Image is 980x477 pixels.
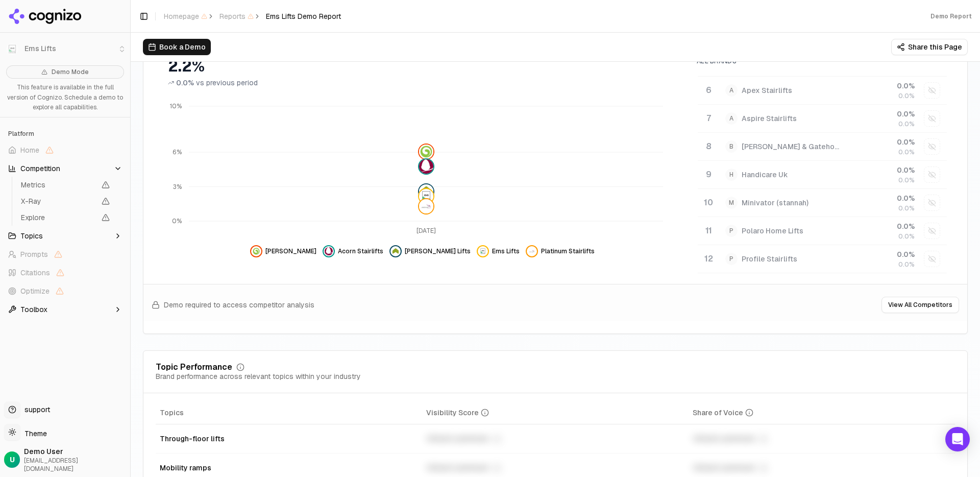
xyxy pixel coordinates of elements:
[742,113,797,124] div: Aspire Stairlifts
[742,198,808,208] div: Minivator (stannah)
[898,120,915,128] span: 0.0%
[173,183,182,191] tspan: 3%
[173,149,182,157] tspan: 6%
[24,446,126,457] span: Demo User
[945,427,970,451] div: Open Intercom Messenger
[4,160,126,177] button: Competition
[850,137,915,147] div: 0.0 %
[541,247,595,255] span: Platinum Stairlifts
[4,126,126,142] div: Platform
[4,228,126,244] button: Topics
[156,401,422,424] th: Topics
[698,161,947,189] tr: 9HHandicare Uk0.0%0.0%Show handicare uk data
[416,227,436,235] tspan: [DATE]
[725,253,738,265] span: P
[725,112,738,125] span: A
[898,176,915,184] span: 0.0%
[160,434,418,444] div: Through-floor lifts
[477,245,520,257] button: Hide ems lifts data
[265,247,316,255] span: [PERSON_NAME]
[898,232,915,241] span: 0.0%
[172,218,182,226] tspan: 0%
[156,371,361,381] div: Brand performance across relevant topics within your industry
[924,110,940,127] button: Show aspire stairlifts data
[405,247,471,255] span: [PERSON_NAME] Lifts
[702,253,715,265] div: 12
[419,145,433,159] img: savaria
[850,221,915,231] div: 0.0 %
[266,11,341,21] span: Ems Lifts Demo Report
[20,231,43,241] span: Topics
[725,84,738,97] span: A
[219,11,254,21] span: Reports
[698,245,947,273] tr: 12PProfile Stairlifts0.0%0.0%Show profile stairlifts data
[742,141,842,152] div: [PERSON_NAME] & Gatehouse
[725,169,738,181] span: H
[426,433,684,445] div: Unlock premium
[20,429,47,438] span: Theme
[164,11,207,21] span: Homepage
[725,140,738,153] span: B
[6,83,124,113] p: This feature is available in the full version of Cognizo. Schedule a demo to explore all capabili...
[742,85,792,96] div: Apex Stairlifts
[898,148,915,156] span: 0.0%
[881,297,959,313] button: View All Competitors
[160,463,418,473] div: Mobility ramps
[924,251,940,267] button: Show profile stairlifts data
[4,301,126,318] button: Toolbox
[20,268,50,278] span: Citations
[170,103,182,111] tspan: 10%
[419,184,433,199] img: stiltz lifts
[850,193,915,203] div: 0.0 %
[168,57,676,76] div: 2.2%
[21,212,95,223] span: Explore
[898,204,915,212] span: 0.0%
[20,286,50,296] span: Optimize
[742,170,788,180] div: Handicare Uk
[725,225,738,237] span: P
[742,226,803,236] div: Polaro Home Lifts
[850,249,915,259] div: 0.0 %
[702,140,715,153] div: 8
[702,112,715,125] div: 7
[725,197,738,209] span: M
[702,84,715,97] div: 6
[20,304,47,315] span: Toolbox
[10,455,15,465] span: U
[143,39,211,55] button: Book a Demo
[164,11,341,21] nav: breadcrumb
[698,189,947,217] tr: 10MMinivator (stannah)0.0%0.0%Show minivator (stannah) data
[924,223,940,239] button: Show polaro home lifts data
[20,163,60,174] span: Competition
[850,109,915,119] div: 0.0 %
[164,300,314,310] span: Demo required to access competitor analysis
[20,404,50,415] span: support
[20,145,39,155] span: Home
[20,249,48,259] span: Prompts
[891,39,968,55] button: Share this Page
[419,199,433,213] img: platinum stairlifts
[924,138,940,155] button: Show brooks & gatehouse data
[250,245,316,257] button: Hide savaria data
[689,401,955,424] th: shareOfVoice
[698,105,947,133] tr: 7AAspire Stairlifts0.0%0.0%Show aspire stairlifts data
[698,133,947,161] tr: 8B[PERSON_NAME] & Gatehouse0.0%0.0%Show brooks & gatehouse data
[479,247,487,255] img: ems lifts
[693,433,951,445] div: Unlock premium
[338,247,383,255] span: Acorn Stairlifts
[156,363,232,371] div: Topic Performance
[252,247,260,255] img: savaria
[419,189,433,204] img: ems lifts
[850,81,915,91] div: 0.0 %
[702,169,715,181] div: 9
[698,217,947,245] tr: 11PPolaro Home Lifts0.0%0.0%Show polaro home lifts data
[196,78,258,88] span: vs previous period
[21,180,95,190] span: Metrics
[924,166,940,183] button: Show handicare uk data
[924,195,940,211] button: Show minivator (stannah) data
[698,77,947,105] tr: 6AApex Stairlifts0.0%0.0%Show apex stairlifts data
[898,92,915,100] span: 0.0%
[702,197,715,209] div: 10
[323,245,383,257] button: Hide acorn stairlifts data
[702,225,715,237] div: 11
